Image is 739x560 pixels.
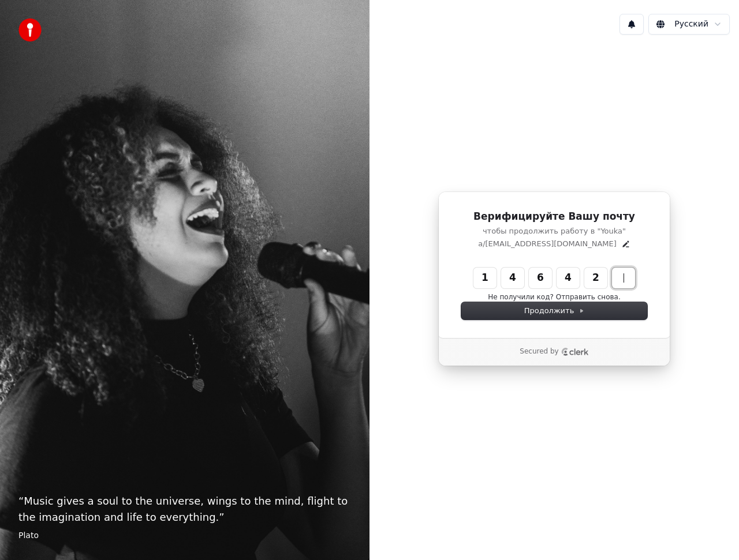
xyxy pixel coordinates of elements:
[478,239,617,249] p: a/[EMAIL_ADDRESS][DOMAIN_NAME]
[18,530,351,542] footer: Plato
[461,302,647,320] button: Продолжить
[488,293,620,302] button: Не получили код? Отправить снова.
[461,226,647,236] p: чтобы продолжить работу в "Youka"
[18,493,351,525] p: “ Music gives a soul to the universe, wings to the mind, flight to the imagination and life to ev...
[461,210,647,224] h1: Верифицируйте Вашу почту
[561,348,589,356] a: Clerk logo
[524,306,585,316] span: Продолжить
[520,347,558,356] p: Secured by
[473,268,658,288] input: Enter verification code
[18,18,42,42] img: youka
[621,239,630,249] button: Edit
